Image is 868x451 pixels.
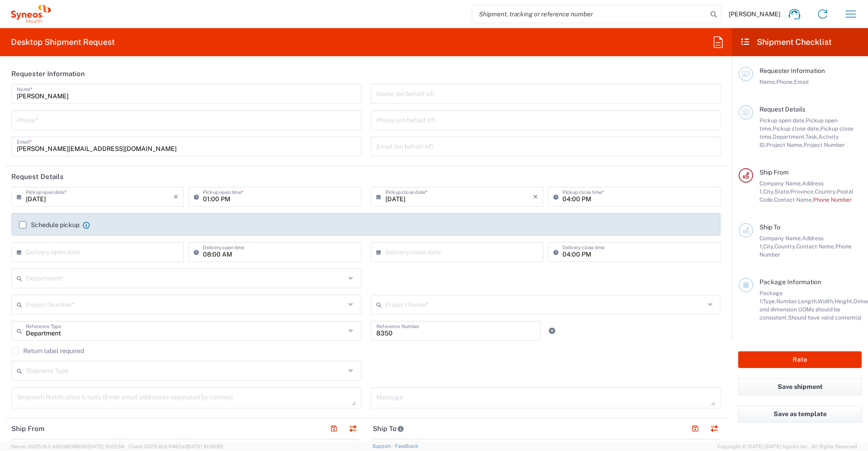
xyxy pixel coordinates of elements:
[794,78,809,85] span: Email
[759,290,783,305] span: Package 1:
[729,10,780,18] span: [PERSON_NAME]
[759,278,821,286] span: Package Information
[759,106,805,113] span: Request Details
[395,443,418,449] a: Feedback
[173,189,178,204] i: ×
[788,314,862,321] span: Should have valid content(s)
[773,133,805,140] span: Department,
[717,442,857,451] span: Copyright © [DATE]-[DATE] Agistix Inc., All Rights Reserved
[759,67,825,74] span: Requester Information
[186,444,223,449] span: [DATE] 10:06:59
[11,347,84,354] label: Return label required
[759,180,802,187] span: Company Name,
[11,37,115,48] h2: Desktop Shipment Request
[818,298,834,305] span: Width,
[738,351,862,368] button: Rate
[766,141,804,148] span: Project Name,
[759,169,789,176] span: Ship From
[774,196,813,203] span: Contact Name,
[763,298,776,305] span: Type,
[373,424,404,433] h2: Ship To
[815,188,837,195] span: Country,
[11,172,64,181] h2: Request Details
[472,5,707,23] input: Shipment, tracking or reference number
[776,298,798,305] span: Number,
[546,325,558,337] a: Add Reference
[804,141,845,148] span: Project Number
[759,223,780,231] span: Ship To
[128,444,223,449] span: Client: 2025.19.0-1f462a1
[763,188,774,195] span: City,
[776,78,794,85] span: Phone,
[773,125,820,132] span: Pickup close date,
[774,188,815,195] span: State/Province,
[11,444,124,449] span: Server: 2025.19.0-b9208248b56
[19,221,79,228] label: Schedule pickup
[774,243,796,250] span: Country,
[11,69,85,78] h2: Requester Information
[796,243,835,250] span: Contact Name,
[740,37,832,48] h2: Shipment Checklist
[763,243,774,250] span: City,
[834,298,853,305] span: Height,
[533,189,538,204] i: ×
[798,298,818,305] span: Length,
[759,117,806,124] span: Pickup open date,
[88,444,124,449] span: [DATE] 10:22:58
[738,406,862,422] button: Save as template
[813,196,852,203] span: Phone Number
[805,133,819,140] span: Task,
[372,443,395,449] a: Support
[738,378,862,395] button: Save shipment
[759,235,802,242] span: Company Name,
[759,78,776,85] span: Name,
[11,424,44,433] h2: Ship From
